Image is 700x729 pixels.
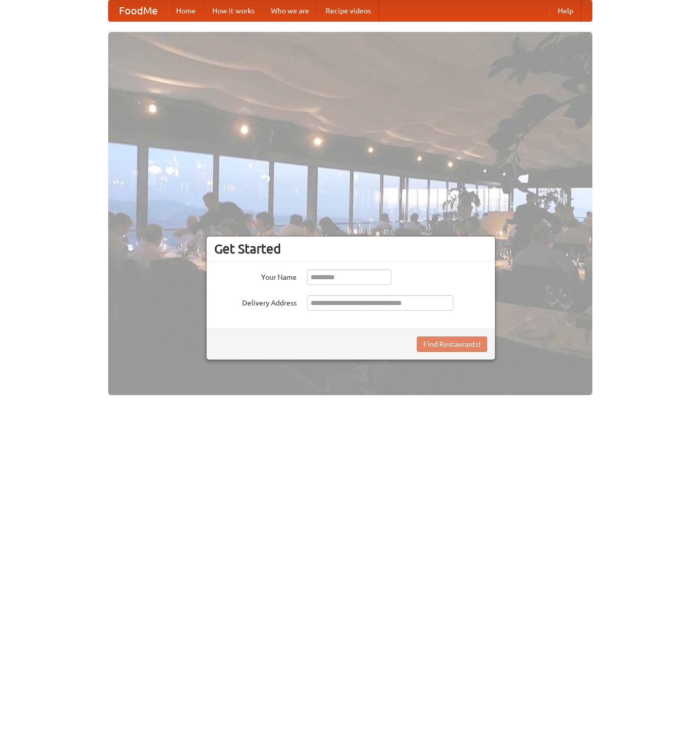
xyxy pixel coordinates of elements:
[417,336,487,352] button: Find Restaurants!
[214,269,297,282] label: Your Name
[214,241,487,257] h3: Get Started
[204,1,263,21] a: How it works
[317,1,379,21] a: Recipe videos
[109,1,168,21] a: FoodMe
[263,1,317,21] a: Who we are
[550,1,582,21] a: Help
[214,295,297,308] label: Delivery Address
[168,1,204,21] a: Home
